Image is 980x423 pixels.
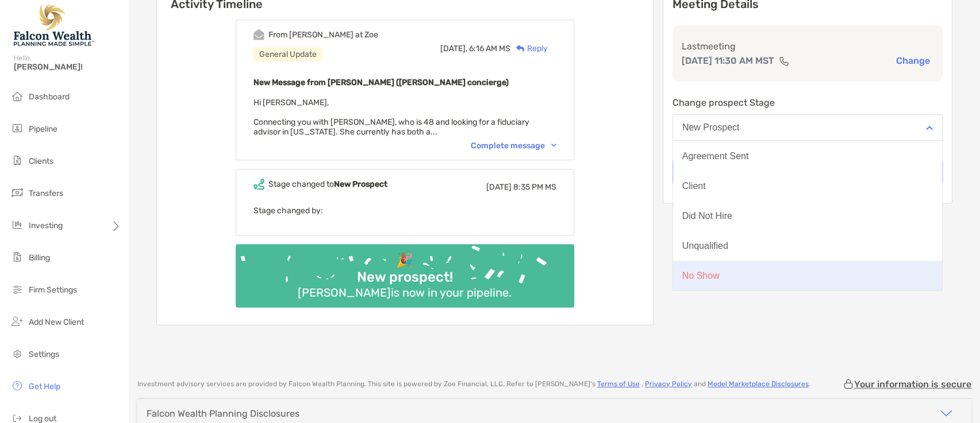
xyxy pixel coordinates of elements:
[10,218,24,232] img: investing icon
[516,45,525,52] img: Reply icon
[10,282,24,296] img: firm-settings icon
[682,211,732,221] div: Did Not Hire
[334,179,387,189] b: New Prospect
[29,156,53,166] span: Clients
[293,286,516,299] div: [PERSON_NAME] is now in your pipeline.
[253,47,322,61] div: General Update
[10,121,24,135] img: pipeline icon
[673,231,942,261] button: Unqualified
[29,349,59,359] span: Settings
[10,347,24,360] img: settings icon
[708,380,809,388] a: Model Marketplace Disclosures
[672,95,943,110] p: Change prospect Stage
[779,56,789,66] img: communication type
[29,92,70,102] span: Dashboard
[471,141,556,151] div: Complete message
[391,252,418,269] div: 🎉
[510,43,548,55] div: Reply
[29,189,63,198] span: Transfers
[253,29,264,40] img: Event icon
[29,382,60,391] span: Get Help
[673,171,942,201] button: Client
[253,78,509,87] b: New Message from [PERSON_NAME] ([PERSON_NAME] concierge)
[551,144,556,147] img: Chevron icon
[147,408,299,419] div: Falcon Wealth Planning Disclosures
[253,203,556,218] p: Stage changed by:
[673,141,942,171] button: Agreement Sent
[29,124,57,134] span: Pipeline
[352,269,458,286] div: New prospect!
[253,98,529,137] span: Hi [PERSON_NAME], Connecting you with [PERSON_NAME], who is 48 and looking for a fiduciary adviso...
[29,221,63,230] span: Investing
[926,126,933,130] img: Open dropdown arrow
[440,44,467,53] span: [DATE],
[645,380,692,388] a: Privacy Policy
[29,285,77,295] span: Firm Settings
[486,182,512,192] span: [DATE]
[673,261,942,291] button: No Show
[137,380,810,389] p: Investment advisory services are provided by Falcon Wealth Planning . This site is powered by Zoe...
[682,181,706,191] div: Client
[10,314,24,328] img: add_new_client icon
[14,5,94,46] img: Falcon Wealth Planning Logo
[10,89,24,103] img: dashboard icon
[29,317,84,327] span: Add New Client
[597,380,640,388] a: Terms of Use
[672,114,943,141] button: New Prospect
[939,406,953,420] img: icon arrow
[10,379,24,393] img: get-help icon
[893,55,933,67] button: Change
[513,182,556,192] span: 8:35 PM MS
[682,122,740,133] div: New Prospect
[469,44,510,53] span: 6:16 AM MS
[14,62,121,72] span: [PERSON_NAME]!
[854,379,971,390] p: Your information is secure
[682,241,728,251] div: Unqualified
[10,250,24,264] img: billing icon
[682,39,933,53] p: Last meeting
[673,201,942,231] button: Did Not Hire
[682,151,749,161] div: Agreement Sent
[268,179,387,189] div: Stage changed to
[10,186,24,199] img: transfers icon
[236,244,574,298] img: Confetti
[10,153,24,167] img: clients icon
[682,53,774,68] p: [DATE] 11:30 AM MST
[29,253,50,263] span: Billing
[682,271,720,281] div: No Show
[253,179,264,190] img: Event icon
[268,30,378,40] div: From [PERSON_NAME] at Zoe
